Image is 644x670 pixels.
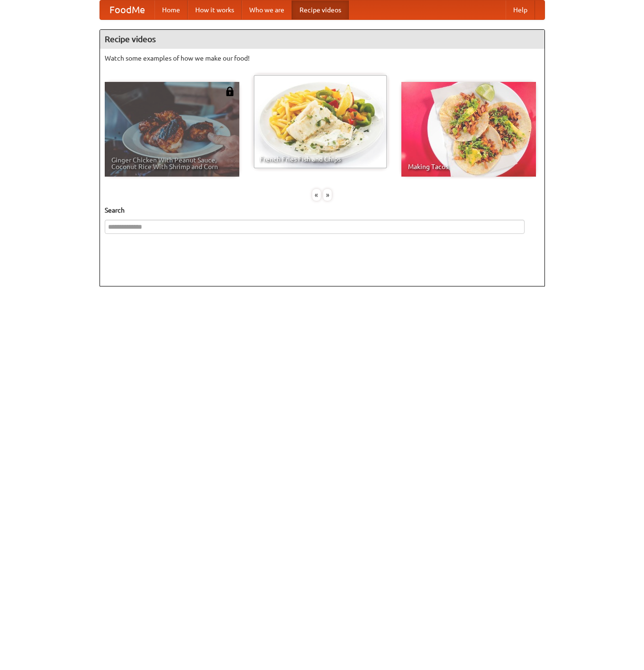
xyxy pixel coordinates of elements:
[401,82,536,177] a: Making Tacos
[105,205,540,215] h5: Search
[506,0,535,19] a: Help
[225,87,235,96] img: 483408.png
[100,0,154,19] a: FoodMe
[408,163,529,170] span: Making Tacos
[188,0,242,19] a: How it works
[105,54,540,63] p: Watch some examples of how we make our food!
[312,189,321,201] div: «
[323,189,332,201] div: »
[100,30,544,49] h4: Recipe videos
[253,74,388,169] a: French Fries Fish and Chips
[292,0,349,19] a: Recipe videos
[154,0,188,19] a: Home
[242,0,292,19] a: Who we are
[260,156,381,162] span: French Fries Fish and Chips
